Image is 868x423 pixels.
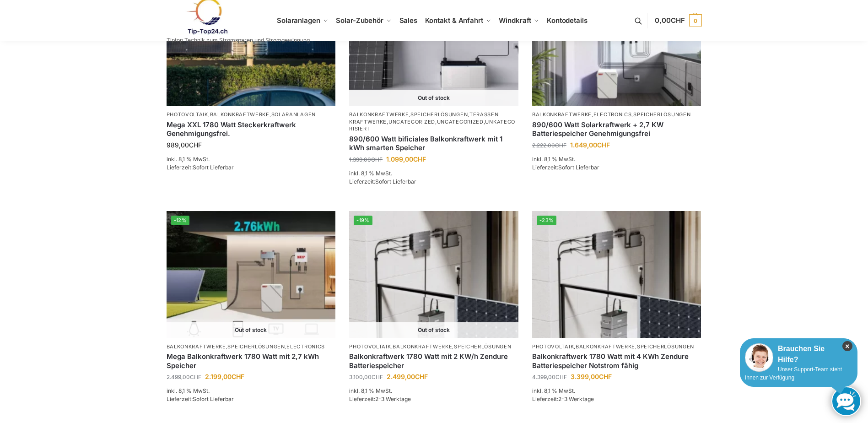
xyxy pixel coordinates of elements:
span: CHF [190,374,201,380]
span: Lieferzeit: [349,396,411,402]
span: Sofort Lieferbar [193,164,234,171]
a: Balkonkraftwerke [349,111,409,118]
a: Speicherlösungen [410,111,468,118]
p: inkl. 8,1 % MwSt. [349,169,518,178]
p: inkl. 8,1 % MwSt. [349,387,518,395]
span: Lieferzeit: [167,164,234,171]
a: Electronics [593,111,632,118]
p: inkl. 8,1 % MwSt. [532,387,701,395]
span: Kontakt & Anfahrt [425,16,483,25]
span: CHF [371,156,383,163]
a: Balkonkraftwerk 1780 Watt mit 4 KWh Zendure Batteriespeicher Notstrom fähig [532,352,701,370]
a: Speicherlösungen [227,343,285,350]
span: 2-3 Werktage [558,396,594,402]
p: Tiptop Technik zum Stromsparen und Stromgewinnung [167,38,310,43]
a: 0,00CHF 0 [655,7,701,34]
a: -19% Out of stockZendure-solar-flow-Batteriespeicher für Balkonkraftwerke [349,211,518,338]
bdi: 3.399,00 [571,373,612,380]
a: Uncategorized [388,119,435,125]
a: Balkonkraftwerke [393,343,452,350]
span: Unser Support-Team steht Ihnen zur Verfügung [745,366,842,381]
a: Solaranlagen [271,111,316,118]
bdi: 2.199,00 [205,373,244,380]
p: , , [349,343,518,350]
span: Solar-Zubehör [336,16,383,25]
span: CHF [232,373,244,380]
a: Speicherlösungen [637,343,694,350]
a: Balkonkraftwerke [167,343,226,350]
p: , , [167,111,336,118]
span: Lieferzeit: [532,164,599,171]
a: Terassen Kraftwerke [349,111,498,125]
span: Kontodetails [547,16,588,25]
a: Photovoltaik [167,111,208,118]
span: Sofort Lieferbar [558,164,599,171]
bdi: 1.649,00 [570,141,610,149]
a: Mega XXL 1780 Watt Steckerkraftwerk Genehmigungsfrei. [167,120,336,138]
bdi: 2.499,00 [167,374,201,380]
a: Mega Balkonkraftwerk 1780 Watt mit 2,7 kWh Speicher [167,352,336,370]
img: Zendure-solar-flow-Batteriespeicher für Balkonkraftwerke [532,211,701,338]
a: Uncategorized [437,119,484,125]
a: Balkonkraftwerk 1780 Watt mit 2 KW/h Zendure Batteriespeicher [349,352,518,370]
span: CHF [372,374,383,380]
span: CHF [599,373,612,380]
span: CHF [555,374,567,380]
img: Customer service [745,343,773,372]
img: Solaranlage mit 2,7 KW Batteriespeicher Genehmigungsfrei [167,211,336,338]
a: Electronics [286,343,325,350]
span: CHF [671,16,685,25]
i: Schließen [842,341,852,351]
span: Lieferzeit: [532,396,594,402]
a: Unkategorisiert [349,119,515,132]
span: Lieferzeit: [167,396,234,402]
p: , , , , , [349,111,518,132]
p: , , [532,343,701,350]
span: Solaranlagen [277,16,320,25]
bdi: 2.222,00 [532,142,566,149]
p: inkl. 8,1 % MwSt. [167,387,336,395]
p: , , [532,111,701,118]
a: Speicherlösungen [633,111,690,118]
a: Photovoltaik [349,343,391,350]
a: Balkonkraftwerke [210,111,270,118]
span: CHF [413,155,426,163]
a: -23%Zendure-solar-flow-Batteriespeicher für Balkonkraftwerke [532,211,701,338]
span: 0 [689,14,702,27]
p: inkl. 8,1 % MwSt. [532,155,701,163]
a: Speicherlösungen [454,343,511,350]
span: 2-3 Werktage [375,396,411,402]
span: CHF [555,142,566,149]
span: 0,00 [655,16,685,25]
span: Sales [399,16,418,25]
bdi: 1.099,00 [386,155,426,163]
span: CHF [597,141,610,149]
div: Brauchen Sie Hilfe? [745,343,852,365]
a: Photovoltaik [532,343,574,350]
bdi: 2.499,00 [387,373,428,380]
a: 890/600 Watt bificiales Balkonkraftwerk mit 1 kWh smarten Speicher [349,135,518,152]
span: Sofort Lieferbar [193,396,234,402]
p: , , [167,343,336,350]
a: Balkonkraftwerke [576,343,635,350]
img: Zendure-solar-flow-Batteriespeicher für Balkonkraftwerke [349,211,518,338]
bdi: 1.399,00 [349,156,383,163]
a: Balkonkraftwerke [532,111,592,118]
p: inkl. 8,1 % MwSt. [167,155,336,163]
span: CHF [415,373,428,380]
span: Sofort Lieferbar [375,178,416,185]
a: 890/600 Watt Solarkraftwerk + 2,7 KW Batteriespeicher Genehmigungsfrei [532,120,701,138]
span: CHF [189,141,202,149]
a: -12% Out of stockSolaranlage mit 2,7 KW Batteriespeicher Genehmigungsfrei [167,211,336,338]
span: Lieferzeit: [349,178,416,185]
span: Windkraft [499,16,531,25]
bdi: 989,00 [167,141,202,149]
bdi: 4.399,00 [532,374,567,380]
bdi: 3.100,00 [349,374,383,380]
